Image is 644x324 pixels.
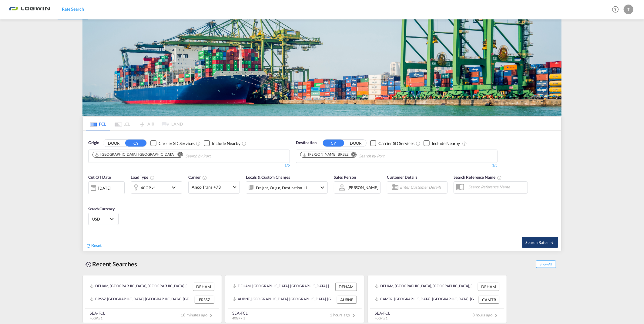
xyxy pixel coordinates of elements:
div: Recent Searches [82,257,139,271]
recent-search-card: DEHAM, [GEOGRAPHIC_DATA], [GEOGRAPHIC_DATA], [GEOGRAPHIC_DATA], [GEOGRAPHIC_DATA] DEHAMCAMTR, [GE... [367,275,507,323]
div: Include Nearby [212,140,240,147]
md-icon: Unchecked: Search for CY (Container Yard) services for all selected carriers.Checked : Search for... [196,141,201,146]
button: Remove [173,152,183,158]
button: Search Ratesicon-arrow-right [522,237,558,248]
span: Reset [91,243,102,248]
img: bild-fuer-ratentool.png [82,19,562,116]
md-icon: icon-chevron-down [170,184,180,191]
md-icon: icon-chevron-down [319,184,326,191]
recent-search-card: DEHAM, [GEOGRAPHIC_DATA], [GEOGRAPHIC_DATA], [GEOGRAPHIC_DATA], [GEOGRAPHIC_DATA] DEHAMBRSSZ, [GE... [82,275,222,323]
span: Sales Person [334,175,356,180]
button: CY [125,140,146,147]
div: 1/5 [296,163,498,168]
md-checkbox: Checkbox No Ink [204,140,240,146]
div: CAMTR [479,296,499,304]
div: Freight Origin Destination Factory Stuffingicon-chevron-down [246,181,328,194]
md-datepicker: Select [88,193,93,201]
div: [DATE] [98,185,111,191]
md-icon: icon-chevron-right [492,312,500,319]
md-pagination-wrapper: Use the left and right arrow keys to navigate between tabs [86,117,183,130]
div: Include Nearby [432,140,460,147]
md-icon: Your search will be saved by the below given name [497,175,502,180]
button: DOOR [103,140,124,147]
span: Search Reference Name [454,175,502,180]
div: DEHAM [193,283,214,291]
span: USD [92,216,109,222]
md-icon: icon-backup-restore [85,261,92,268]
span: Destination [296,140,317,146]
div: DEHAM, Hamburg, Germany, Western Europe, Europe [375,283,476,291]
div: Hamburg, DEHAM [95,152,175,157]
md-tab-item: FCL [86,117,110,130]
div: Carrier SD Services [378,140,414,147]
span: Carrier [188,175,207,180]
div: Freight Origin Destination Factory Stuffing [256,184,308,192]
div: BRSSZ, Santos, Brazil, South America, Americas [90,296,193,304]
span: Load Type [131,175,155,180]
span: 1 hours ago [330,312,357,317]
div: AUBNE [337,296,357,304]
div: BRSSZ [195,296,214,304]
div: Carrier SD Services [159,140,195,147]
div: SEA-FCL [375,310,390,316]
md-icon: icon-information-outline [150,175,155,180]
md-checkbox: Checkbox No Ink [150,140,195,146]
span: Search Rates [525,240,555,245]
md-checkbox: Checkbox No Ink [424,140,460,146]
span: 3 hours ago [472,312,500,317]
div: SEA-FCL [90,310,105,316]
span: Cut Off Date [88,175,111,180]
div: 40GP x1 [141,184,156,192]
md-icon: icon-arrow-right [550,241,555,245]
span: 18 minutes ago [181,312,215,317]
div: Press delete to remove this chip. [302,152,350,157]
span: Help [610,4,621,15]
input: Enter Customer Details [400,183,445,192]
div: DEHAM [478,283,499,291]
span: Rate Search [62,6,84,12]
div: T [624,5,633,14]
div: 40GP x1icon-chevron-down [131,181,182,194]
input: Search Reference Name [465,182,528,191]
span: 40GP x 1 [232,316,245,320]
div: [DATE] [88,181,125,194]
md-checkbox: Checkbox No Ink [370,140,414,146]
span: 40GP x 1 [375,316,387,320]
button: DOOR [345,140,366,147]
span: Locals & Custom Charges [246,175,290,180]
md-icon: The selected Trucker/Carrierwill be displayed in the rate results If the rates are from another f... [202,175,207,180]
div: AUBNE, Brisbane, Australia, Oceania, Oceania [233,296,335,304]
div: CAMTR, Montreal, QC, Canada, North America, Americas [375,296,477,304]
div: icon-refreshReset [86,242,102,249]
md-icon: Unchecked: Ignores neighbouring ports when fetching rates.Checked : Includes neighbouring ports w... [462,141,467,146]
div: 1/5 [88,163,290,168]
span: Search Currency [88,207,115,211]
div: DEHAM, Hamburg, Germany, Western Europe, Europe [90,283,191,291]
div: DEHAM, Hamburg, Germany, Western Europe, Europe [233,283,334,291]
recent-search-card: DEHAM, [GEOGRAPHIC_DATA], [GEOGRAPHIC_DATA], [GEOGRAPHIC_DATA], [GEOGRAPHIC_DATA] DEHAMAUBNE, [GE... [225,275,364,323]
md-chips-wrap: Chips container. Use arrow keys to select chips. [299,150,419,161]
input: Chips input. [359,151,417,161]
md-icon: icon-chevron-right [207,312,215,319]
div: [PERSON_NAME] [347,185,378,190]
div: SEA-FCL [232,310,248,316]
button: Remove [347,152,356,158]
md-icon: icon-chevron-right [350,312,357,319]
img: bc73a0e0d8c111efacd525e4c8ad7d32.png [9,3,50,16]
md-select: Select Currency: $ USDUnited States Dollar [92,214,115,223]
md-icon: Unchecked: Search for CY (Container Yard) services for all selected carriers.Checked : Search for... [416,141,421,146]
span: 40GP x 1 [90,316,102,320]
span: Origin [88,140,99,146]
md-icon: Unchecked: Ignores neighbouring ports when fetching rates.Checked : Includes neighbouring ports w... [242,141,247,146]
button: CY [323,140,344,147]
div: Santos, BRSSZ [302,152,348,157]
div: OriginDOOR CY Checkbox No InkUnchecked: Search for CY (Container Yard) services for all selected ... [83,131,561,251]
md-chips-wrap: Chips container. Use arrow keys to select chips. [92,150,245,161]
md-select: Sales Person: Tamara Schaffner [347,183,379,192]
div: DEHAM [335,283,357,291]
span: Anco Trans +73 [192,184,231,190]
div: Help [610,4,624,15]
md-icon: icon-refresh [86,243,91,248]
span: Customer Details [387,175,418,180]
